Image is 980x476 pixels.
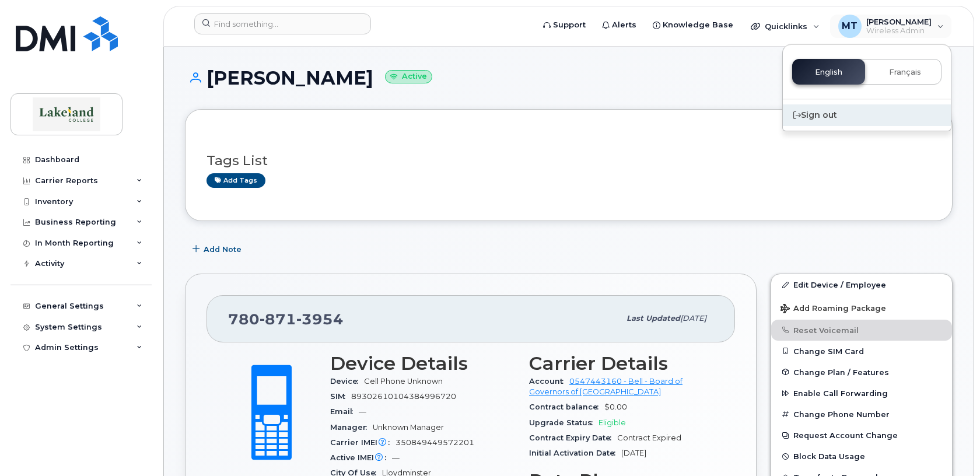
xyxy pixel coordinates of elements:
[617,433,681,442] span: Contract Expired
[529,377,569,386] span: Account
[529,353,714,374] h3: Carrier Details
[185,239,251,260] button: Add Note
[330,438,395,447] span: Carrier IMEI
[330,377,364,386] span: Device
[598,418,626,427] span: Eligible
[330,392,351,401] span: SIM
[626,314,680,323] span: Last updated
[604,402,627,411] span: $0.00
[330,423,373,432] span: Manager
[771,341,952,362] button: Change SIM Card
[206,173,265,188] a: Add tags
[529,377,682,396] a: 0547443160 - Bell - Board of Governors of [GEOGRAPHIC_DATA]
[330,453,392,462] span: Active IMEI
[206,153,931,168] h3: Tags List
[529,418,598,427] span: Upgrade Status
[351,392,456,401] span: 89302610104384996720
[395,438,474,447] span: 350849449572201
[385,70,432,83] small: Active
[529,433,617,442] span: Contract Expiry Date
[364,377,443,386] span: Cell Phone Unknown
[771,404,952,425] button: Change Phone Number
[680,314,706,323] span: [DATE]
[529,402,604,411] span: Contract balance
[228,310,344,328] span: 780
[771,362,952,383] button: Change Plan / Features
[771,383,952,404] button: Enable Call Forwarding
[330,407,359,416] span: Email
[204,244,242,255] span: Add Note
[780,304,886,315] span: Add Roaming Package
[793,389,888,398] span: Enable Call Forwarding
[771,320,952,341] button: Reset Voicemail
[260,310,296,328] span: 871
[771,296,952,320] button: Add Roaming Package
[793,367,889,376] span: Change Plan / Features
[771,446,952,467] button: Block Data Usage
[296,310,344,328] span: 3954
[373,423,444,432] span: Unknown Manager
[330,353,515,374] h3: Device Details
[392,453,400,462] span: —
[771,425,952,446] button: Request Account Change
[185,68,953,88] h1: [PERSON_NAME]
[771,274,952,295] a: Edit Device / Employee
[889,68,921,77] span: Français
[529,449,621,457] span: Initial Activation Date
[783,104,951,126] div: Sign out
[621,449,646,457] span: [DATE]
[359,407,366,416] span: —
